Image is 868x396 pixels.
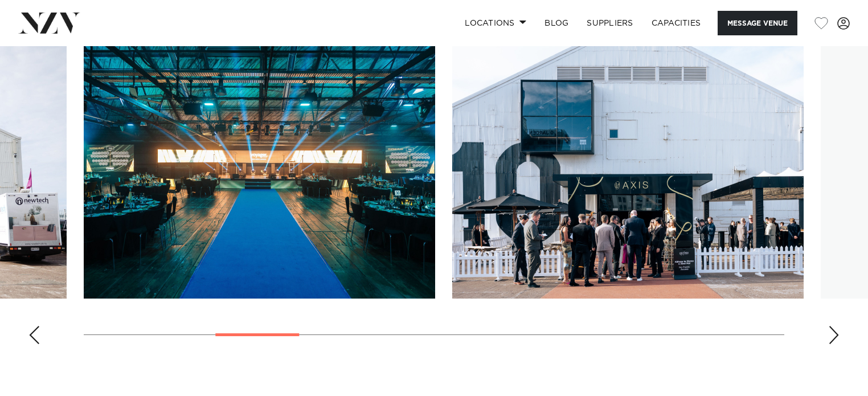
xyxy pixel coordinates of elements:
[452,40,804,299] swiper-slide: 5 / 16
[718,11,797,35] button: Message Venue
[456,11,535,35] a: Locations
[535,11,578,35] a: BLOG
[642,11,710,35] a: Capacities
[18,13,80,33] img: nzv-logo.png
[84,40,435,299] swiper-slide: 4 / 16
[578,11,642,35] a: SUPPLIERS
